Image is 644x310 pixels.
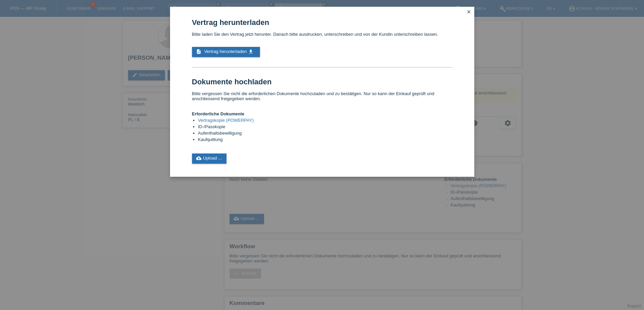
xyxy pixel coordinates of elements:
i: close [466,9,472,15]
li: Kaufquittung [198,137,452,143]
i: cloud_upload [196,156,201,161]
i: get_app [248,49,254,54]
span: Vertrag herunterladen [204,49,247,54]
h1: Dokumente hochladen [192,78,452,86]
a: close [464,8,473,16]
p: Bitte laden Sie den Vertrag jetzt herunter. Danach bitte ausdrucken, unterschreiben und von der K... [192,32,452,37]
a: description Vertrag herunterladen get_app [192,47,260,57]
a: Vertragskopie (POWERPAY) [198,118,254,123]
li: ID-/Passkopie [198,124,452,131]
h1: Vertrag herunterladen [192,18,452,27]
h4: Erforderliche Dokumente [192,111,452,116]
li: Aufenthaltsbewilligung [198,131,452,137]
a: cloud_uploadUpload ... [192,153,227,164]
p: Bitte vergessen Sie nicht die erforderlichen Dokumente hochzuladen und zu bestätigen. Nur so kann... [192,91,452,101]
i: description [196,49,201,54]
